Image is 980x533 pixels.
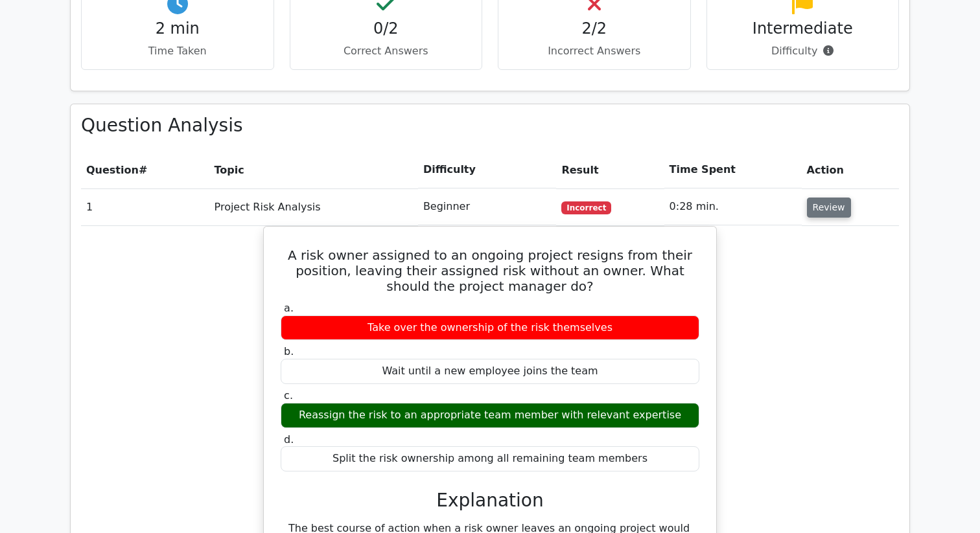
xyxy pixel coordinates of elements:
h5: A risk owner assigned to an ongoing project resigns from their position, leaving their assigned r... [279,247,701,294]
h4: 0/2 [301,19,472,38]
td: Beginner [418,188,557,225]
h4: Intermediate [717,19,889,38]
th: Topic [209,152,418,188]
p: Correct Answers [301,43,472,59]
p: Difficulty [717,43,889,59]
h4: 2 min [92,19,263,38]
th: Time Spent [664,152,802,188]
td: 0:28 min. [664,188,802,225]
div: Reassign the risk to an appropriate team member with relevant expertise [281,403,699,428]
div: Wait until a new employee joins the team [281,359,699,384]
td: Project Risk Analysis [209,188,418,225]
div: Split the risk ownership among all remaining team members [281,446,699,471]
div: Take over the ownership of the risk themselves [281,315,699,341]
span: a. [284,302,294,314]
span: Incorrect [561,201,611,214]
span: d. [284,433,294,446]
p: Time Taken [92,43,263,59]
th: # [81,152,209,188]
h3: Explanation [288,490,692,512]
span: c. [284,389,293,402]
th: Action [802,152,899,188]
th: Result [556,152,664,188]
td: 1 [81,188,209,225]
p: Incorrect Answers [509,43,680,59]
h4: 2/2 [509,19,680,38]
span: Question [86,164,139,176]
h3: Question Analysis [81,115,899,137]
button: Review [807,198,851,218]
span: b. [284,345,294,357]
th: Difficulty [418,152,557,188]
